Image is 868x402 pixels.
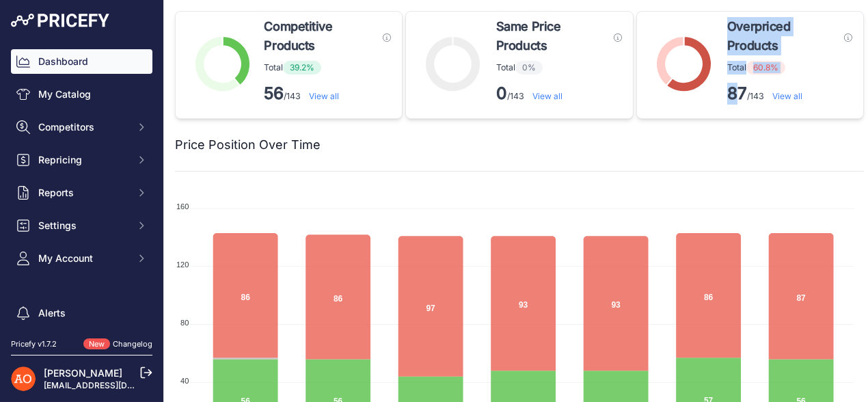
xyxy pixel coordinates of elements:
a: View all [772,91,802,101]
strong: 56 [264,83,284,103]
span: 0% [515,61,543,75]
span: Settings [38,219,128,232]
a: Changelog [113,339,152,349]
button: Reports [11,180,152,205]
span: My Account [38,252,128,265]
a: View all [309,91,339,101]
a: [PERSON_NAME] [44,367,122,379]
a: View all [532,91,562,101]
nav: Sidebar [11,49,152,377]
span: New [83,338,110,350]
span: 60.8% [746,61,785,75]
span: Reports [38,186,128,200]
img: Pricefy Logo [11,14,109,27]
a: My Catalog [11,82,152,107]
span: Overpriced Products [727,17,839,55]
strong: 0 [496,83,507,103]
p: Total [727,61,852,75]
p: Total [496,61,622,75]
span: Same Price Products [496,17,608,55]
p: /143 [496,83,622,105]
a: Dashboard [11,49,152,74]
div: Pricefy v1.7.2 [11,338,57,350]
p: Total [264,61,391,75]
button: Repricing [11,148,152,172]
button: Competitors [11,115,152,139]
strong: 87 [727,83,747,103]
span: Competitive Products [264,17,377,55]
span: Repricing [38,153,128,167]
button: Settings [11,213,152,238]
a: Alerts [11,301,152,325]
span: 39.2% [283,61,321,75]
tspan: 40 [180,377,189,385]
tspan: 120 [176,260,189,269]
tspan: 80 [180,319,189,327]
a: [EMAIL_ADDRESS][DOMAIN_NAME] [44,380,187,390]
tspan: 160 [176,202,189,211]
button: My Account [11,246,152,271]
h2: Price Position Over Time [175,135,321,155]
p: /143 [264,83,391,105]
p: /143 [727,83,852,105]
span: Competitors [38,120,128,134]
